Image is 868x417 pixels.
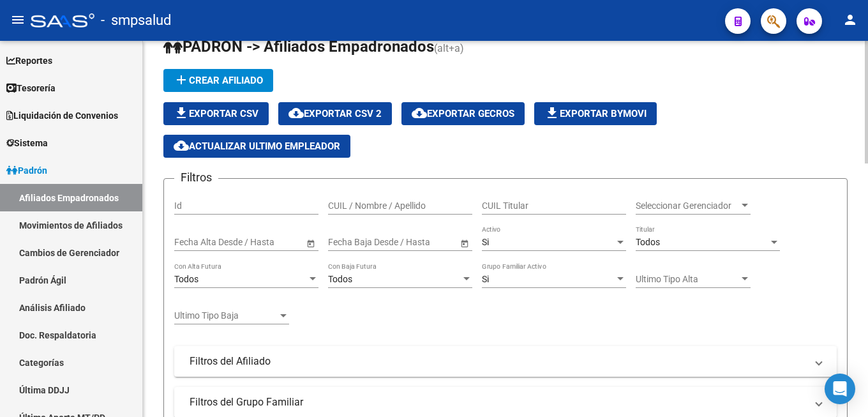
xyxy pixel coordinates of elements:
button: Exportar CSV [163,102,269,125]
span: Liquidación de Convenios [6,109,118,123]
mat-panel-title: Filtros del Afiliado [190,354,806,368]
h3: Filtros [174,169,218,186]
span: Exportar GECROS [412,108,514,119]
span: Padrón [6,163,47,178]
mat-panel-title: Filtros del Grupo Familiar [190,395,806,409]
span: Todos [328,274,352,284]
button: Crear Afiliado [163,69,273,92]
span: Actualizar ultimo Empleador [174,140,340,152]
span: (alt+a) [434,42,464,54]
span: Si [482,274,489,284]
span: Exportar CSV [174,108,258,119]
input: Fecha inicio [328,237,375,248]
span: PADRON -> Afiliados Empadronados [163,38,434,56]
button: Exportar Bymovi [534,102,657,125]
button: Exportar CSV 2 [278,102,392,125]
button: Actualizar ultimo Empleador [163,135,350,158]
span: Todos [636,237,660,247]
span: Sistema [6,136,48,150]
mat-icon: cloud_download [288,105,304,121]
span: Exportar CSV 2 [288,108,382,119]
span: Seleccionar Gerenciador [636,201,739,211]
span: Todos [174,274,198,284]
span: Ultimo Tipo Baja [174,310,278,321]
mat-icon: file_download [174,105,189,121]
mat-icon: person [842,12,858,27]
mat-expansion-panel-header: Filtros del Afiliado [174,346,837,377]
span: Ultimo Tipo Alta [636,274,739,285]
button: Open calendar [458,236,471,250]
span: Si [482,237,489,247]
mat-icon: file_download [544,105,560,121]
button: Exportar GECROS [401,102,525,125]
span: Exportar Bymovi [544,108,647,119]
input: Fecha fin [385,237,448,248]
span: Reportes [6,54,52,68]
input: Fecha inicio [174,237,221,248]
span: Crear Afiliado [174,75,263,86]
button: Open calendar [304,236,317,250]
input: Fecha fin [232,237,294,248]
mat-icon: add [174,72,189,87]
mat-icon: cloud_download [174,138,189,153]
mat-icon: cloud_download [412,105,427,121]
span: - smpsalud [101,6,171,34]
span: Tesorería [6,81,56,95]
div: Open Intercom Messenger [825,374,855,404]
mat-icon: menu [10,12,26,27]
